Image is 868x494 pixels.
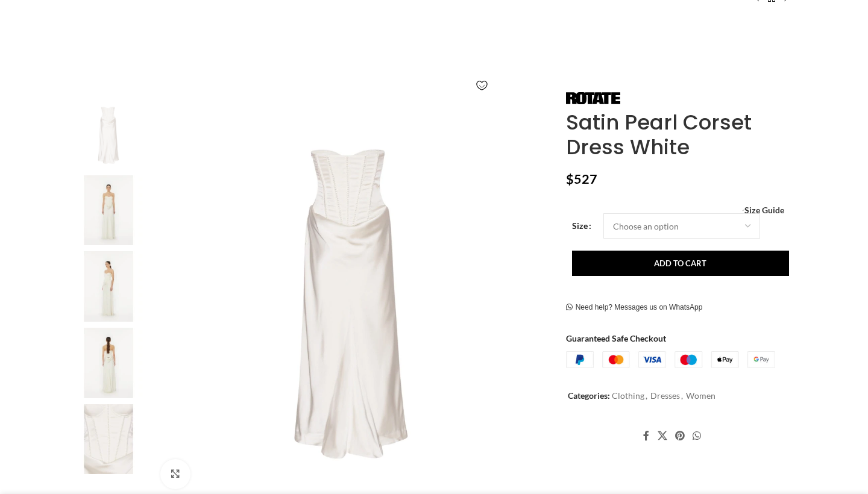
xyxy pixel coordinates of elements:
[566,110,793,159] h1: Satin Pearl Corset Dress White
[72,328,145,398] img: Rotate dress
[566,351,775,368] img: guaranteed-safe-checkout-bordered.j
[72,175,145,246] img: Rotate Birger Christensen dress
[689,427,705,445] a: WhatsApp social link
[650,390,680,401] a: Dresses
[681,389,683,402] span: ,
[572,251,789,276] button: Add to cart
[566,92,620,104] img: Rotate Birger Christensen
[566,333,666,343] strong: Guaranteed Safe Checkout
[72,404,145,475] img: Rotate dresses
[72,99,145,169] img: Satin Pearl Corset Dress White
[572,219,591,233] label: Size
[653,427,671,445] a: X social link
[72,251,145,322] img: Rotate Birger Christensen dresses
[671,427,688,445] a: Pinterest social link
[568,390,610,401] span: Categories:
[612,390,644,401] a: Clothing
[566,171,597,187] bdi: 527
[640,427,653,445] a: Facebook social link
[646,389,647,402] span: ,
[686,390,715,401] a: Women
[566,302,703,312] a: Need help? Messages us on WhatsApp
[566,171,574,187] span: $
